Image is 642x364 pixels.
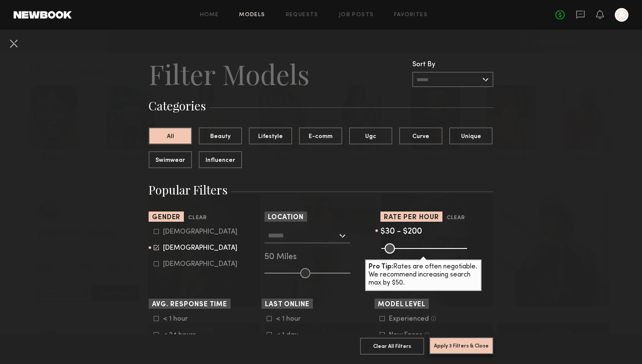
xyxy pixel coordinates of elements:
div: 50 Miles [265,254,377,261]
span: $30 - $200 [380,228,422,236]
div: [DEMOGRAPHIC_DATA] [163,262,237,267]
span: Rate per Hour [384,214,439,221]
h3: Categories [149,98,493,114]
common-close-button: Cancel [7,37,20,52]
a: A [615,8,628,22]
button: All [149,127,192,144]
span: Last Online [265,302,310,308]
div: Experienced [389,316,429,322]
div: [DEMOGRAPHIC_DATA] [163,229,237,234]
button: Ugc [349,127,392,144]
div: < 1 hour [276,316,309,322]
button: Swimwear [149,151,192,168]
button: Lifestyle [249,127,292,144]
a: Home [200,12,219,18]
button: Apply 3 Filters & Close [429,337,493,354]
div: Sort By [412,61,493,68]
button: Clear [447,213,465,223]
a: Models [239,12,265,18]
a: Favorites [394,12,428,18]
div: < 1 hour [163,316,196,322]
h3: Popular Filters [149,182,493,198]
div: New Faces [389,333,422,338]
button: Cancel [7,37,20,50]
button: Clear [188,213,206,223]
a: Job Posts [339,12,374,18]
button: Unique [449,127,493,144]
span: Model Level [378,302,425,308]
button: Curve [399,127,442,144]
span: Gender [152,214,180,221]
button: Beauty [199,127,242,144]
div: [DEMOGRAPHIC_DATA] [163,245,237,251]
div: < 1 day [276,333,309,338]
span: Location [268,214,304,221]
button: Influencer [199,151,242,168]
button: Clear All Filters [360,338,424,355]
span: Avg. Response Time [152,302,227,308]
button: E-comm [299,127,342,144]
div: < 24 hours [163,333,196,338]
a: Requests [286,12,318,18]
div: Rates are often negotiable. We recommend increasing search max by $50. [365,260,481,291]
h2: Filter Models [149,57,310,91]
b: Pro Tip: [369,264,393,270]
